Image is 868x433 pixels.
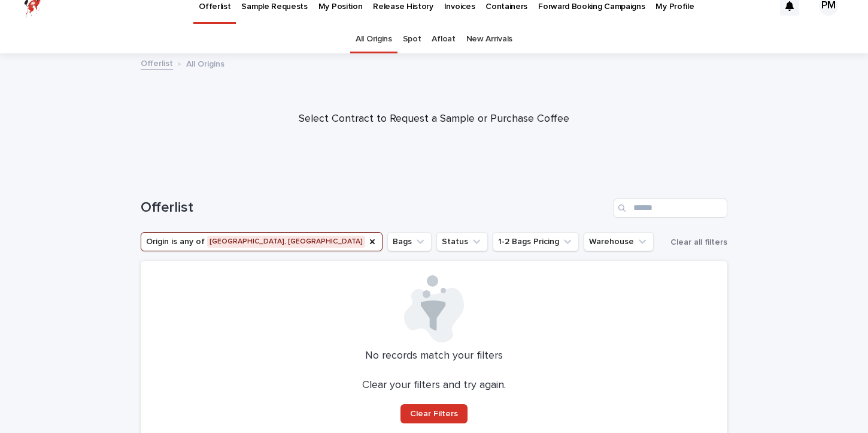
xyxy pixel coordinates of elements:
p: Clear your filters and try again. [362,379,506,392]
button: Warehouse [584,232,654,251]
p: All Origins [186,56,224,70]
p: No records match your filters [155,350,713,363]
button: Status [436,232,488,251]
button: 1-2 Bags Pricing [493,232,579,251]
a: Spot [403,25,421,53]
h1: Offerlist [141,199,609,217]
button: Clear Filters [400,404,468,423]
span: Clear Filters [410,410,458,418]
a: Afloat [432,25,455,53]
a: Offerlist [141,56,173,70]
p: Select Contract to Request a Sample or Purchase Coffee [195,113,673,126]
a: All Origins [356,25,392,53]
button: Clear all filters [666,233,727,251]
a: New Arrivals [466,25,512,53]
span: Clear all filters [670,238,727,246]
button: Origin [141,232,383,251]
input: Search [614,199,727,218]
button: Bags [387,232,432,251]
